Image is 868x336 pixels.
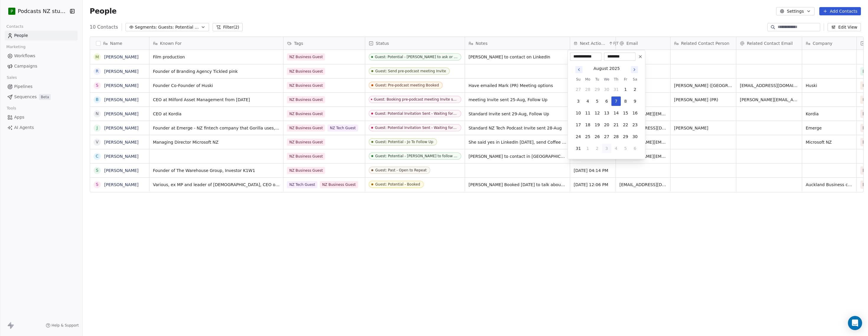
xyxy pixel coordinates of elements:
button: 13 [602,108,611,118]
button: 29 [621,132,630,141]
div: August 2025 [593,65,620,72]
button: 21 [611,120,621,130]
button: 12 [593,108,602,118]
th: Tuesday [593,76,602,82]
button: 20 [602,120,611,130]
button: 30 [630,132,640,141]
th: Saturday [630,76,640,82]
button: 3 [574,96,583,106]
th: Wednesday [602,76,611,82]
button: 31 [611,85,621,94]
button: 19 [593,120,602,130]
button: 25 [583,132,593,141]
button: 31 [574,144,583,153]
button: 2 [593,144,602,153]
th: Thursday [611,76,621,82]
button: 4 [583,96,593,106]
button: Go to next month [630,65,639,74]
button: 26 [593,132,602,141]
button: 28 [583,85,593,94]
button: 27 [602,132,611,141]
button: 4 [611,144,621,153]
button: 7 [611,96,621,106]
button: 16 [630,108,640,118]
button: 11 [583,108,593,118]
button: 5 [621,144,630,153]
button: 2 [630,85,640,94]
button: 6 [602,96,611,106]
button: 22 [621,120,630,130]
button: 10 [574,108,583,118]
button: 18 [583,120,593,130]
th: Friday [621,76,630,82]
button: 6 [630,144,640,153]
button: 1 [621,85,630,94]
button: 28 [611,132,621,141]
th: Sunday [574,76,583,82]
button: 3 [602,144,611,153]
button: 15 [621,108,630,118]
button: 5 [593,96,602,106]
button: 8 [621,96,630,106]
button: Go to previous month [575,65,583,74]
button: 9 [630,96,640,106]
button: 17 [574,120,583,130]
button: 29 [593,85,602,94]
button: 1 [583,144,593,153]
th: Monday [583,76,593,82]
button: 14 [611,108,621,118]
button: 23 [630,120,640,130]
button: 30 [602,85,611,94]
button: 27 [574,85,583,94]
button: 24 [574,132,583,141]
